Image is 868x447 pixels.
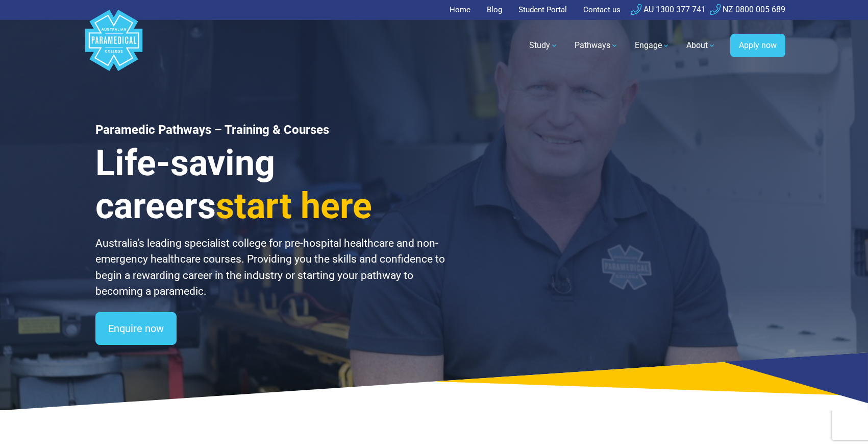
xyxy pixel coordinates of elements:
a: Pathways [568,31,625,60]
a: Enquire now [95,312,177,345]
a: About [680,31,722,60]
a: Apply now [730,34,785,57]
h3: Life-saving careers [95,142,447,227]
a: Engage [629,31,676,60]
a: Study [523,31,564,60]
p: Australia’s leading specialist college for pre-hospital healthcare and non-emergency healthcare c... [95,236,447,300]
a: Australian Paramedical College [83,20,144,72]
a: NZ 0800 005 689 [710,5,785,14]
h1: Paramedic Pathways – Training & Courses [95,123,447,137]
a: AU 1300 377 741 [631,5,706,14]
span: start here [216,185,372,227]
